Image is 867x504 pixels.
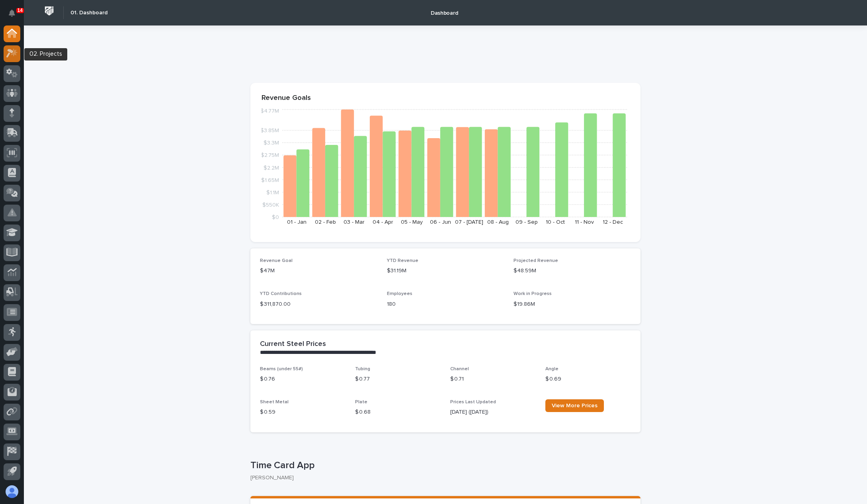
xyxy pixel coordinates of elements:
h2: 01. Dashboard [70,10,107,16]
tspan: $0 [272,215,279,220]
span: Projected Revenue [514,258,558,263]
tspan: $3.85M [260,128,279,133]
img: Workspace Logo [42,4,57,18]
text: 01 - Jan [287,219,307,225]
span: View More Prices [552,403,598,408]
tspan: $2.75M [261,152,279,158]
text: 06 - Jun [430,219,451,225]
p: $ 0.71 [450,375,536,383]
p: $ 0.59 [260,408,346,416]
text: 12 - Dec [603,219,623,225]
p: $ 311,870.00 [260,300,377,309]
span: YTD Contributions [260,291,302,296]
p: $ 0.76 [260,375,346,383]
tspan: $4.77M [260,108,279,114]
tspan: $2.2M [264,165,279,170]
tspan: $1.1M [266,189,279,195]
p: [PERSON_NAME] [250,475,634,481]
p: 180 [387,300,504,309]
text: 11 - Nov [575,219,594,225]
tspan: $1.65M [261,177,279,183]
text: 02 - Feb [315,219,336,225]
span: Plate [355,400,367,404]
p: $19.86M [514,300,631,309]
span: YTD Revenue [387,258,418,263]
p: $ 0.69 [545,375,631,383]
span: Revenue Goal [260,258,293,263]
text: 04 - Apr [373,219,393,225]
span: Tubing [355,367,370,371]
button: users-avatar [4,483,20,500]
text: 10 - Oct [546,219,565,225]
text: 05 - May [401,219,423,225]
span: Angle [545,367,558,371]
tspan: $550K [262,202,279,207]
span: Employees [387,291,412,296]
span: Prices Last Updated [450,400,496,404]
a: View More Prices [545,399,604,412]
p: $31.19M [387,267,504,275]
p: $ 0.77 [355,375,441,383]
p: $47M [260,267,377,275]
div: Notifications14 [10,10,20,22]
p: $ 0.68 [355,408,441,416]
p: Revenue Goals [262,94,629,103]
text: 08 - Aug [487,219,509,225]
span: Sheet Metal [260,400,289,404]
p: Time Card App [250,460,637,471]
span: Channel [450,367,469,371]
span: Beams (under 55#) [260,367,303,371]
p: [DATE] ([DATE]) [450,408,536,416]
text: 03 - Mar [344,219,365,225]
tspan: $3.3M [264,140,279,146]
span: Work in Progress [514,291,552,296]
h2: Current Steel Prices [260,340,326,349]
text: 09 - Sep [516,219,538,225]
button: Notifications [4,5,20,21]
p: 14 [18,8,23,13]
text: 07 - [DATE] [455,219,483,225]
p: $48.59M [514,267,631,275]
